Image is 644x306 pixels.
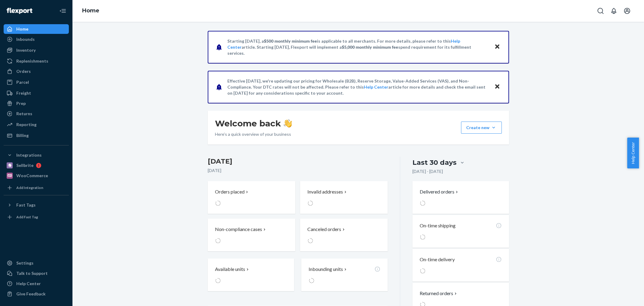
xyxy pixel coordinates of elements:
a: Replenishments [4,56,69,66]
p: Invalid addresses [307,188,343,195]
div: Settings [16,260,34,266]
a: Sellbrite [4,161,69,170]
button: Open account menu [621,5,633,17]
div: Parcel [16,79,29,85]
div: Inbounds [16,36,35,42]
div: Prep [16,100,26,106]
button: Close Navigation [57,5,69,17]
a: Returns [4,109,69,119]
p: Orders placed [215,188,245,195]
div: WooCommerce [16,173,48,179]
a: Home [4,24,69,34]
div: Orders [16,68,31,74]
a: WooCommerce [4,171,69,181]
button: Create new [461,122,502,134]
div: Replenishments [16,58,48,64]
a: Orders [4,67,69,76]
p: Here’s a quick overview of your business [215,131,292,137]
a: Add Fast Tag [4,212,69,222]
span: $500 monthly minimum fee [264,38,317,44]
p: Available units [215,266,245,273]
button: Help Center [627,138,639,168]
div: Give Feedback [16,291,46,297]
button: Delivered orders [420,188,459,195]
button: Non-compliance cases [208,219,295,251]
p: Starting [DATE], a is applicable to all merchants. For more details, please refer to this article... [227,38,489,56]
a: Prep [4,99,69,108]
a: Parcel [4,77,69,87]
button: Available units [208,259,294,291]
p: [DATE] [208,168,388,174]
div: Inventory [16,47,36,53]
ol: breadcrumbs [77,2,104,20]
a: Help Center [364,84,388,90]
button: Returned orders [420,290,458,297]
img: hand-wave emoji [284,119,292,128]
img: Flexport logo [7,8,32,14]
a: Reporting [4,120,69,129]
p: On-time shipping [420,222,456,229]
button: Close [493,83,501,91]
div: Help Center [16,281,41,287]
button: Inbounding units [301,259,388,291]
button: Orders placed [208,181,295,214]
p: Inbounding units [309,266,343,273]
button: Fast Tags [4,200,69,210]
button: Integrations [4,150,69,160]
a: Inbounds [4,34,69,44]
p: On-time delivery [420,256,455,263]
h1: Welcome back [215,118,292,129]
div: Freight [16,90,31,96]
button: Close [493,43,501,51]
button: Open notifications [608,5,620,17]
div: Returns [16,111,32,117]
a: Billing [4,131,69,140]
div: Talk to Support [16,270,48,276]
div: Billing [16,132,29,138]
div: Home [16,26,28,32]
div: Add Integration [16,185,43,190]
button: Invalid addresses [300,181,388,214]
p: Canceled orders [307,226,341,233]
h3: [DATE] [208,157,388,166]
p: Effective [DATE], we're updating our pricing for Wholesale (B2B), Reserve Storage, Value-Added Se... [227,78,489,96]
div: Fast Tags [16,202,36,208]
div: Integrations [16,152,42,158]
div: Last 30 days [412,158,457,167]
a: Help Center [4,279,69,288]
a: Home [82,7,99,14]
p: [DATE] - [DATE] [412,168,443,174]
a: Inventory [4,45,69,55]
a: Settings [4,258,69,268]
p: Non-compliance cases [215,226,262,233]
button: Canceled orders [300,219,388,251]
div: Sellbrite [16,162,34,168]
button: Open Search Box [594,5,607,17]
span: $5,000 monthly minimum fee [342,44,398,50]
a: Freight [4,88,69,98]
button: Give Feedback [4,289,69,299]
div: Add Fast Tag [16,214,38,220]
a: Talk to Support [4,269,69,278]
div: Reporting [16,122,37,128]
a: Add Integration [4,183,69,193]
